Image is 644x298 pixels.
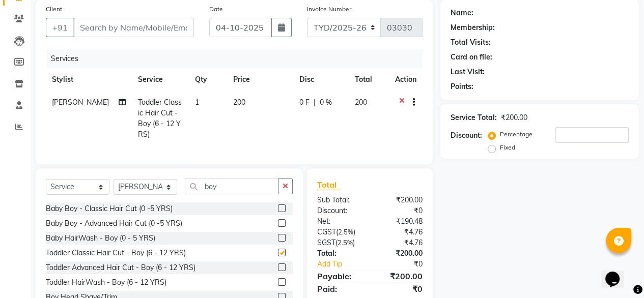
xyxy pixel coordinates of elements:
th: Price [227,68,293,91]
button: +91 [46,18,74,37]
div: Payable: [310,270,370,282]
div: Sub Total: [310,195,370,205]
label: Fixed [500,143,515,152]
div: ₹190.48 [370,216,430,227]
div: Discount: [310,205,370,216]
div: Discount: [451,130,482,141]
div: Baby Boy - Advanced Hair Cut (0 -5 YRS) [46,218,182,229]
th: Stylist [46,68,132,91]
div: Total: [310,248,370,259]
div: ( ) [310,237,370,248]
div: Paid: [310,283,370,295]
div: Service Total: [451,112,497,123]
span: | [314,97,316,108]
div: Last Visit: [451,67,485,77]
div: Baby Boy - Classic Hair Cut (0 -5 YRS) [46,203,173,214]
iframe: chat widget [601,257,634,288]
input: Search by Name/Mobile/Email/Code [73,18,194,37]
div: Baby HairWash - Boy (0 - 5 YRS) [46,233,155,244]
a: Add Tip [310,259,380,270]
div: ₹200.00 [501,112,527,123]
input: Search or Scan [185,178,278,194]
div: ₹200.00 [370,195,430,205]
span: 200 [354,98,367,107]
div: Membership: [451,22,495,33]
div: ₹0 [370,283,430,295]
span: SGST [317,238,335,247]
div: ₹4.76 [370,227,430,237]
div: ( ) [310,227,370,237]
th: Qty [189,68,227,91]
th: Service [132,68,189,91]
span: 1 [195,98,199,107]
div: Services [47,49,430,68]
span: 200 [233,98,245,107]
div: Total Visits: [451,37,491,48]
span: Total [317,180,341,190]
span: 2.5% [338,228,353,236]
span: 0 F [299,97,310,108]
label: Client [46,5,62,14]
th: Action [389,68,423,91]
div: ₹200.00 [370,248,430,259]
label: Date [209,5,223,14]
div: ₹0 [370,205,430,216]
span: [PERSON_NAME] [52,98,109,107]
div: ₹4.76 [370,237,430,248]
span: 2.5% [338,239,353,247]
span: CGST [317,227,336,236]
span: 0 % [320,97,332,108]
div: Toddler Advanced Hair Cut - Boy (6 - 12 YRS) [46,262,195,273]
div: Toddler HairWash - Boy (6 - 12 YRS) [46,277,166,288]
div: Net: [310,216,370,227]
div: Toddler Classic Hair Cut - Boy (6 - 12 YRS) [46,248,186,258]
div: Card on file: [451,52,492,63]
div: ₹200.00 [370,270,430,282]
div: Points: [451,81,473,92]
label: Percentage [500,130,533,139]
th: Disc [293,68,348,91]
th: Total [348,68,389,91]
label: Invoice Number [307,5,351,14]
div: ₹0 [380,259,430,270]
div: Name: [451,8,473,18]
span: Toddler Classic Hair Cut - Boy (6 - 12 YRS) [138,98,182,139]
